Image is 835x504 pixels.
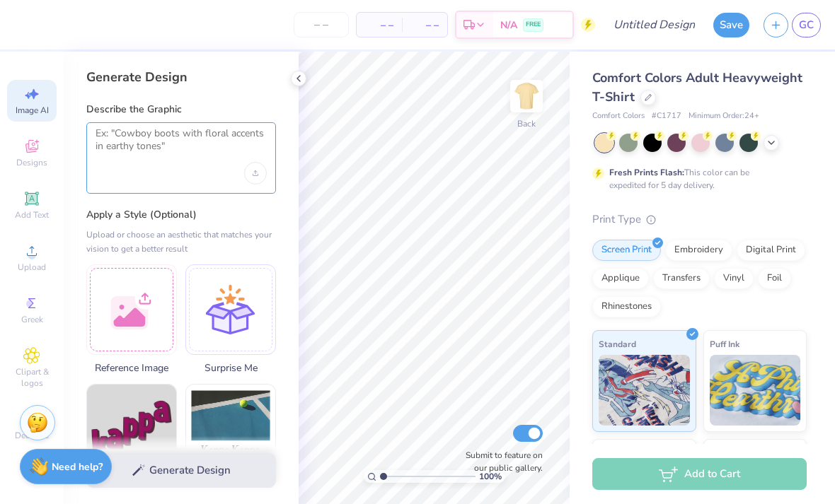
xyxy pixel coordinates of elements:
div: Rhinestones [592,296,661,317]
span: Add Text [15,209,49,221]
span: Comfort Colors [592,110,645,122]
div: Generate Design [86,69,276,86]
img: Photorealistic [186,385,275,474]
div: Embroidery [665,240,732,261]
strong: Need help? [52,460,103,474]
div: Digital Print [737,240,805,261]
span: FREE [526,20,541,30]
div: Screen Print [592,240,661,261]
strong: Fresh Prints Flash: [609,167,684,178]
span: Designs [16,157,47,168]
label: Describe the Graphic [86,102,276,117]
div: Upload image [244,162,267,184]
img: Puff Ink [710,355,801,426]
img: Standard [599,355,690,426]
input: – – [294,12,349,37]
img: Text-Based [87,385,176,474]
div: Back [517,117,536,130]
span: Upload [18,262,46,273]
span: Image AI [16,105,49,116]
span: Decorate [15,430,49,441]
span: N/A [500,18,517,33]
span: Comfort Colors Adult Heavyweight T-Shirt [592,69,802,105]
div: Applique [592,268,649,289]
div: This color can be expedited for 5 day delivery. [609,166,783,192]
a: GC [792,13,821,37]
div: Print Type [592,211,807,228]
span: Surprise Me [185,361,276,375]
span: GC [799,17,814,33]
img: Back [512,82,541,110]
span: Clipart & logos [7,366,57,389]
div: Transfers [653,268,710,289]
span: Puff Ink [710,336,739,351]
button: Save [713,13,749,37]
input: Untitled Design [602,11,706,39]
span: Reference Image [86,361,177,375]
label: Apply a Style (Optional) [86,208,276,222]
div: Upload or choose an aesthetic that matches your vision to get a better result [86,228,276,256]
span: – – [410,18,439,33]
label: Submit to feature on our public gallery. [458,449,543,474]
span: 100 % [479,470,502,483]
div: Foil [758,268,791,289]
span: Minimum Order: 24 + [689,110,759,122]
div: Vinyl [714,268,754,289]
span: Greek [21,314,43,325]
span: – – [365,18,393,33]
span: # C1717 [652,110,681,122]
span: Standard [599,336,636,351]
